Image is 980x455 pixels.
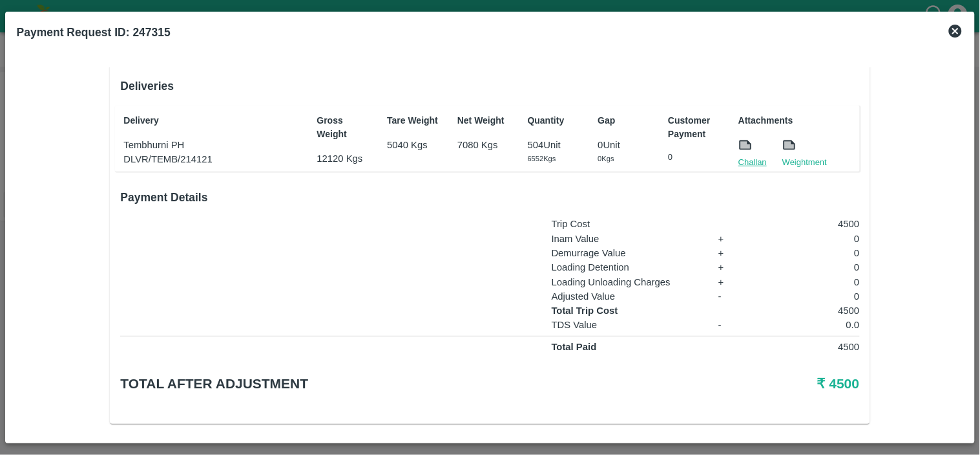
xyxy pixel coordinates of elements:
p: + [718,246,744,260]
p: 12120 Kgs [317,151,373,166]
p: - [718,289,744,304]
p: DLVR/TEMB/214121 [123,152,303,166]
p: 0 [757,232,860,246]
p: 0 [757,246,860,260]
h6: Deliveries [120,77,859,95]
p: + [718,260,744,274]
p: Tare Weight [387,114,443,128]
b: Payment Request ID: 247315 [17,26,171,39]
h5: Total after adjustment [120,375,613,393]
p: 0 [757,260,860,274]
p: Net Weight [457,114,514,128]
p: Adjusted Value [552,289,705,304]
span: 0 Kgs [598,155,614,162]
p: TDS Value [552,318,705,332]
p: 4500 [757,304,860,318]
strong: Total Paid [552,342,597,352]
p: + [718,232,744,246]
p: 0 [757,275,860,289]
p: Inam Value [552,232,705,246]
p: Gap [598,114,654,128]
p: 4500 [757,340,860,354]
p: Gross Weight [317,114,373,141]
p: 4500 [757,217,860,231]
p: Trip Cost [552,217,705,231]
p: 0.0 [757,318,860,332]
p: Attachments [738,114,856,128]
a: Challan [738,156,767,169]
h6: Payment Details [120,188,859,206]
p: Quantity [528,114,584,128]
h5: ₹ 4500 [613,375,859,393]
p: Demurrage Value [552,246,705,260]
p: Tembhurni PH [123,138,303,152]
p: Loading Unloading Charges [552,275,705,289]
a: Weightment [782,156,827,169]
p: 504 Unit [528,138,584,152]
p: 0 [668,151,724,164]
p: - [718,318,744,332]
p: Loading Detention [552,260,705,274]
p: 7080 Kgs [457,138,514,152]
span: 6552 Kgs [528,155,556,162]
p: Customer Payment [668,114,724,141]
p: Delivery [123,114,303,128]
p: 5040 Kgs [387,138,443,152]
strong: Total Trip Cost [552,305,618,316]
p: 0 [757,289,860,304]
p: + [718,275,744,289]
p: 0 Unit [598,138,654,152]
